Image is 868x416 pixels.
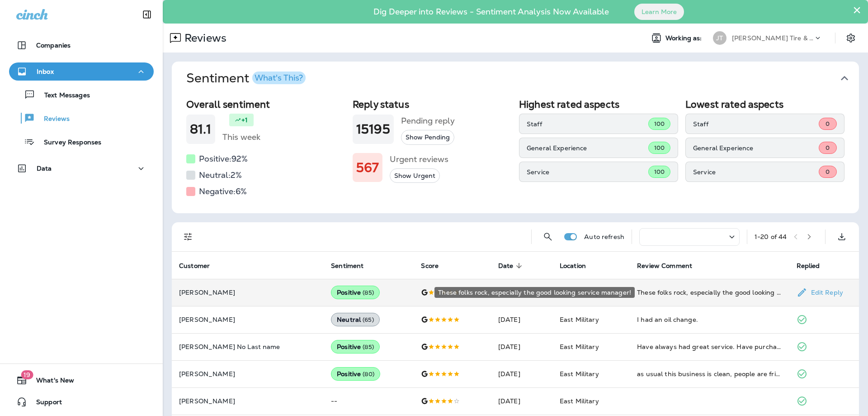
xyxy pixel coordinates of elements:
[637,315,782,324] div: I had an oil change.
[199,152,248,166] h5: Positive: 92 %
[491,279,552,306] td: [DATE]
[222,130,260,144] h5: This week
[807,289,843,296] p: Edit Reply
[693,120,819,128] p: Staff
[527,144,648,152] p: General Experience
[421,262,450,270] span: Score
[401,114,455,128] h5: Pending reply
[390,152,448,167] h5: Urgent reviews
[654,120,665,128] span: 100
[755,233,787,240] div: 1 - 20 of 44
[9,159,154,177] button: Data
[560,262,586,270] span: Location
[637,342,782,351] div: Have always had great service. Have purchased several sets of tires and had great performance out...
[179,370,316,378] p: [PERSON_NAME]
[363,316,374,324] span: ( 65 )
[434,287,635,298] div: These folks rock, especially the good looking service manager!
[498,262,525,270] span: Date
[9,109,154,128] button: Reviews
[9,132,154,151] button: Survey Responses
[826,120,830,128] span: 0
[560,397,599,405] span: East Military
[833,228,851,246] button: Export as CSV
[560,316,599,324] span: East Military
[179,343,316,350] p: [PERSON_NAME] No Last name
[519,99,678,110] h2: Highest rated aspects
[35,139,101,147] p: Survey Responses
[255,74,303,82] div: What's This?
[134,5,160,24] button: Collapse Sidebar
[9,393,154,411] button: Support
[826,168,830,176] span: 0
[9,62,154,81] button: Inbox
[363,343,374,351] span: ( 85 )
[179,397,316,405] p: [PERSON_NAME]
[491,306,552,333] td: [DATE]
[527,120,648,128] p: Staff
[390,168,440,183] button: Show Urgent
[665,34,704,42] span: Working as:
[331,367,380,381] div: Positive
[9,36,154,54] button: Companies
[324,387,414,415] td: --
[637,369,782,378] div: as usual this business is clean, people are friendly and very professional, yes, i'll go back.
[172,95,859,213] div: SentimentWhat's This?
[693,144,819,152] p: General Experience
[637,262,704,270] span: Review Comment
[179,62,866,95] button: SentimentWhat's This?
[331,286,380,299] div: Positive
[713,31,726,45] div: JT
[353,99,512,110] h2: Reply status
[560,262,598,270] span: Location
[199,168,242,182] h5: Neutral: 2 %
[637,262,692,270] span: Review Comment
[199,184,247,199] h5: Negative: 6 %
[637,288,782,297] div: These folks rock, especially the good looking service manager!
[252,72,306,84] button: What's This?
[190,122,212,137] h1: 81.1
[331,313,380,326] div: Neutral
[693,168,819,176] p: Service
[654,168,665,176] span: 100
[179,316,316,323] p: [PERSON_NAME]
[421,262,439,270] span: Score
[634,4,684,20] button: Learn More
[179,262,222,270] span: Customer
[179,289,316,296] p: [PERSON_NAME]
[401,130,454,145] button: Show Pending
[181,31,226,45] p: Reviews
[179,228,197,246] button: Filters
[21,370,33,379] span: 19
[347,10,635,13] p: Dig Deeper into Reviews - Sentiment Analysis Now Available
[491,333,552,360] td: [DATE]
[797,262,820,270] span: Replied
[560,343,599,351] span: East Military
[363,370,374,378] span: ( 80 )
[498,262,514,270] span: Date
[853,3,861,17] button: Close
[356,160,379,175] h1: 567
[560,370,599,378] span: East Military
[584,233,624,240] p: Auto refresh
[9,371,154,389] button: 19What's New
[685,99,844,110] h2: Lowest rated aspects
[491,360,552,387] td: [DATE]
[35,115,70,124] p: Reviews
[27,398,62,409] span: Support
[654,144,665,152] span: 100
[539,228,557,246] button: Search Reviews
[363,289,374,296] span: ( 85 )
[179,262,210,270] span: Customer
[36,42,71,49] p: Companies
[241,115,248,124] p: +1
[27,377,74,387] span: What's New
[331,262,363,270] span: Sentiment
[37,68,54,75] p: Inbox
[331,262,375,270] span: Sentiment
[35,91,90,100] p: Text Messages
[331,340,380,354] div: Positive
[186,99,345,110] h2: Overall sentiment
[9,85,154,104] button: Text Messages
[37,165,52,172] p: Data
[356,122,390,137] h1: 15195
